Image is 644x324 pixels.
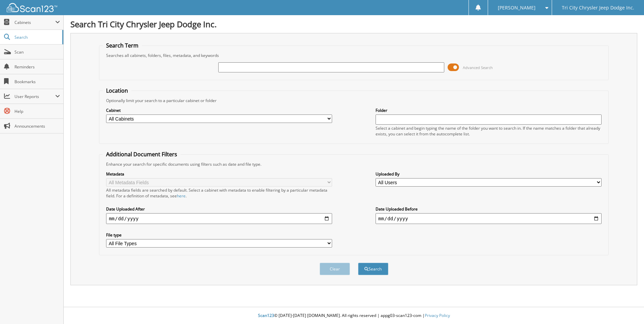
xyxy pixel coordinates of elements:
[106,232,332,238] label: File type
[258,313,274,318] span: Scan123
[14,49,60,55] span: Scan
[376,213,602,224] input: end
[376,125,602,137] div: Select a cabinet and begin typing the name of the folder you want to search in. If the name match...
[103,151,181,158] legend: Additional Document Filters
[7,3,57,12] img: scan123-logo-white.svg
[14,108,60,114] span: Help
[376,107,602,113] label: Folder
[103,42,142,49] legend: Search Term
[106,171,332,177] label: Metadata
[425,313,450,318] a: Privacy Policy
[376,206,602,212] label: Date Uploaded Before
[14,79,60,85] span: Bookmarks
[14,94,55,99] span: User Reports
[358,263,388,275] button: Search
[498,6,536,10] span: [PERSON_NAME]
[64,307,644,324] div: © [DATE]-[DATE] [DOMAIN_NAME]. All rights reserved | appg03-scan123-com |
[177,193,186,199] a: here
[103,161,605,167] div: Enhance your search for specific documents using filters such as date and file type.
[562,6,634,10] span: Tri City Chrysler Jeep Dodge Inc.
[103,98,605,103] div: Optionally limit your search to a particular cabinet or folder
[106,213,332,224] input: start
[320,263,350,275] button: Clear
[106,107,332,113] label: Cabinet
[463,65,493,70] span: Advanced Search
[106,187,332,199] div: All metadata fields are searched by default. Select a cabinet with metadata to enable filtering b...
[610,292,644,324] iframe: Chat Widget
[14,64,60,70] span: Reminders
[106,206,332,212] label: Date Uploaded After
[376,171,602,177] label: Uploaded By
[14,34,59,40] span: Search
[70,19,637,30] h1: Search Tri City Chrysler Jeep Dodge Inc.
[103,87,131,94] legend: Location
[103,53,605,58] div: Searches all cabinets, folders, files, metadata, and keywords
[14,20,55,25] span: Cabinets
[14,123,60,129] span: Announcements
